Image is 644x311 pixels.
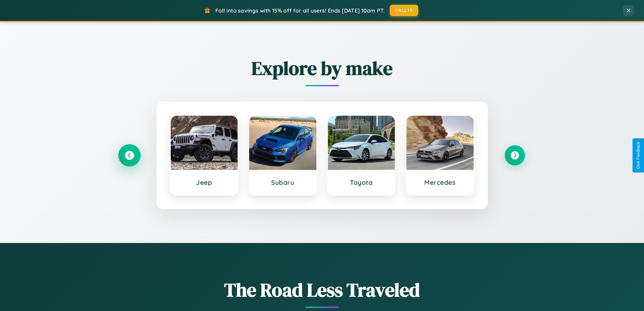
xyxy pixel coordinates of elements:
div: Give Feedback [636,142,641,169]
h1: The Road Less Traveled [119,277,525,303]
h3: Subaru [256,178,310,186]
h3: Mercedes [413,178,467,186]
h3: Toyota [335,178,388,186]
span: Fall into savings with 15% off for all users! Ends [DATE] 10am PT. [215,7,385,14]
h3: Jeep [177,178,231,186]
h2: Explore by make [119,55,525,81]
button: FALL15 [390,5,418,16]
